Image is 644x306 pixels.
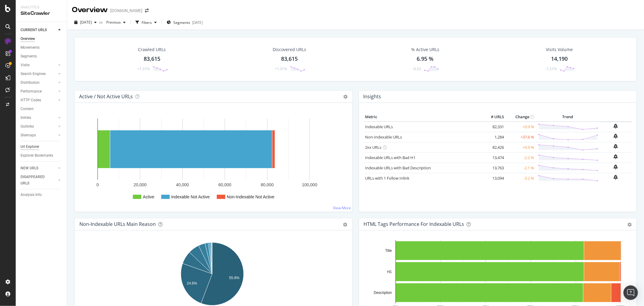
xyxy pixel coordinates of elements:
[505,152,536,163] td: -2.2 %
[21,144,62,150] a: Url Explorer
[21,123,56,130] a: Outlinks
[505,122,536,132] td: +0.9 %
[192,20,203,25] div: [DATE]
[21,132,56,138] a: Sitemaps
[21,106,34,112] div: Content
[80,20,92,25] span: 2025 Aug. 31st
[21,192,62,198] a: Analysis Info
[72,18,99,27] button: [DATE]
[481,112,505,122] th: # URLS
[79,112,345,207] svg: A chart.
[481,173,505,183] td: 13,094
[481,142,505,152] td: 82,426
[21,44,62,51] a: Movements
[138,47,166,53] div: Crawled URLs
[614,175,618,180] div: bell-plus
[21,144,39,150] div: Url Explorer
[373,291,392,295] text: Description
[505,142,536,152] td: +0.9 %
[21,97,56,103] a: HTTP Codes
[218,182,231,187] text: 60,000
[412,66,421,71] div: -0.23
[614,144,618,149] div: bell-plus
[365,165,431,171] a: Indexable URLs with Bad Description
[21,53,37,60] div: Segments
[551,55,568,63] div: 14,190
[21,132,36,138] div: Sitemaps
[187,281,197,285] text: 24.6%
[627,223,632,227] div: gear
[104,20,121,25] span: Previous
[614,154,618,159] div: bell-plus
[21,174,56,187] a: DISAPPEARED URLS
[21,152,62,159] a: Explorer Bookmarks
[614,164,618,169] div: bell-plus
[417,55,434,63] div: 6.95 %
[614,134,618,138] div: bell-plus
[343,223,348,227] div: gear
[21,152,53,159] div: Explorer Bookmarks
[21,123,34,130] div: Outlinks
[481,122,505,132] td: 82,331
[21,27,47,33] div: CURRENT URLS
[261,182,274,187] text: 80,000
[229,276,239,280] text: 55.8%
[281,55,298,63] div: 83,615
[21,174,51,187] div: DISAPPEARED URLS
[273,47,306,53] div: Discovered URLs
[623,285,638,300] div: Open Intercom Messenger
[364,221,464,227] div: HTML Tags Performance for Indexable URLs
[21,115,56,121] a: Inlinks
[99,20,104,25] span: vs
[97,182,99,187] text: 0
[365,145,382,150] a: 2xx URLs
[505,173,536,183] td: -3.2 %
[144,55,160,63] div: 83,615
[143,194,154,199] text: Active
[227,194,274,199] text: Non-Indexable Not Active
[364,93,381,101] h4: Insights
[21,53,62,60] a: Segments
[21,115,31,121] div: Inlinks
[21,62,30,68] div: Visits
[21,36,62,42] a: Overview
[365,124,393,129] a: Indexable URLs
[364,112,482,122] th: Metric
[481,132,505,142] td: 1,284
[365,175,410,181] a: URLs with 1 Follow Inlink
[21,71,46,77] div: Search Engines
[21,5,62,10] div: Analytics
[21,27,56,33] a: CURRENT URLS
[21,88,56,95] a: Performance
[173,20,190,25] span: Segments
[302,182,317,187] text: 100,000
[142,20,152,25] div: Filters
[365,134,402,140] a: Non-Indexable URLs
[344,95,348,99] i: Options
[72,5,108,15] div: Overview
[21,88,42,95] div: Performance
[21,165,56,171] a: NEW URLS
[79,93,133,101] h4: Active / Not Active URLs
[481,152,505,163] td: 13,474
[133,182,146,187] text: 20,000
[481,163,505,173] td: 13,763
[21,97,41,103] div: HTTP Codes
[546,47,573,53] div: Visits Volume
[275,66,287,71] div: +1.31%
[137,66,150,71] div: +1.31%
[505,163,536,173] td: -2.1 %
[411,47,439,53] div: % Active URLs
[387,270,392,274] text: H1
[365,155,416,160] a: Indexable URLs with Bad H1
[333,205,351,210] a: View More
[164,18,205,27] button: Segments[DATE]
[21,71,56,77] a: Search Engines
[505,132,536,142] td: +37.6 %
[21,62,56,68] a: Visits
[104,18,128,27] button: Previous
[21,80,56,86] a: Distribution
[21,10,62,17] div: SiteCrawler
[21,80,40,86] div: Distribution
